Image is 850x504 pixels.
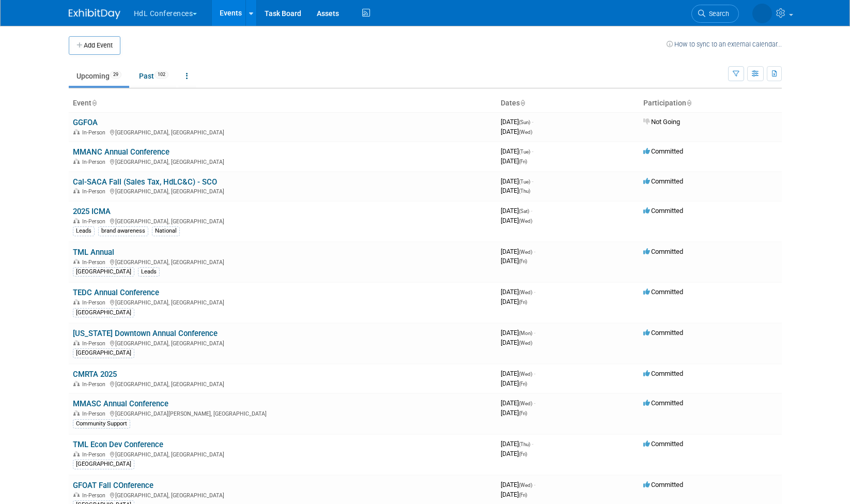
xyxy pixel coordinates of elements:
img: Polly Tracy [752,4,772,23]
a: Past102 [131,66,176,86]
span: - [534,288,535,296]
span: - [532,440,533,448]
span: Committed [643,288,683,296]
span: [DATE] [501,450,527,457]
span: [DATE] [501,379,527,387]
div: Leads [73,226,95,236]
img: In-Person Event [73,299,80,304]
span: In-Person [82,129,109,136]
span: In-Person [82,218,109,225]
span: - [534,399,535,407]
span: (Wed) [519,371,532,377]
span: In-Person [82,259,109,266]
span: In-Person [82,410,109,417]
span: (Fri) [519,410,527,416]
span: In-Person [82,381,109,388]
span: (Fri) [519,299,527,305]
img: In-Person Event [73,340,80,345]
span: 102 [154,71,168,79]
a: Sort by Start Date [520,99,525,107]
span: [DATE] [501,257,527,265]
span: [DATE] [501,147,533,155]
span: - [534,481,535,488]
span: - [534,370,535,377]
span: Not Going [643,118,680,126]
span: (Sun) [519,119,530,125]
span: Committed [643,440,683,448]
th: Dates [497,95,639,112]
a: GFOAT Fall COnference [73,481,153,490]
span: (Fri) [519,159,527,164]
a: Sort by Participation Type [686,99,691,107]
span: Committed [643,399,683,407]
span: - [532,147,533,155]
img: In-Person Event [73,381,80,386]
span: 29 [110,71,121,79]
span: [DATE] [501,207,532,215]
img: In-Person Event [73,218,80,223]
span: (Wed) [519,129,532,135]
img: In-Person Event [73,188,80,193]
img: In-Person Event [73,259,80,264]
span: Committed [643,207,683,215]
div: [GEOGRAPHIC_DATA], [GEOGRAPHIC_DATA] [73,257,492,266]
span: In-Person [82,451,109,458]
div: [GEOGRAPHIC_DATA], [GEOGRAPHIC_DATA] [73,339,492,347]
a: MMANC Annual Conference [73,147,169,157]
div: [GEOGRAPHIC_DATA], [GEOGRAPHIC_DATA] [73,298,492,306]
img: In-Person Event [73,410,80,416]
span: (Wed) [519,401,532,406]
div: [GEOGRAPHIC_DATA], [GEOGRAPHIC_DATA] [73,450,492,458]
span: (Wed) [519,249,532,255]
img: In-Person Event [73,451,80,456]
span: Committed [643,481,683,488]
span: Committed [643,177,683,185]
span: (Sat) [519,208,529,214]
span: [DATE] [501,248,535,255]
th: Participation [639,95,782,112]
a: [US_STATE] Downtown Annual Conference [73,329,218,338]
span: [DATE] [501,370,535,377]
a: Cal-SACA Fall (Sales Tax, HdLC&C) - SCO [73,177,217,187]
span: Committed [643,248,683,255]
img: In-Person Event [73,129,80,134]
div: [GEOGRAPHIC_DATA], [GEOGRAPHIC_DATA] [73,491,492,499]
a: How to sync to an external calendar... [667,40,782,48]
th: Event [69,95,497,112]
span: (Wed) [519,289,532,295]
span: [DATE] [501,128,532,135]
div: brand awareness [98,226,148,236]
span: [DATE] [501,329,535,337]
span: (Mon) [519,330,532,336]
span: In-Person [82,340,109,347]
a: GGFOA [73,118,98,127]
span: (Wed) [519,482,532,488]
span: (Thu) [519,441,530,447]
div: [GEOGRAPHIC_DATA], [GEOGRAPHIC_DATA] [73,217,492,225]
span: (Tue) [519,149,530,155]
a: 2025 ICMA [73,207,111,216]
span: Committed [643,147,683,155]
div: Leads [138,267,160,277]
div: [GEOGRAPHIC_DATA], [GEOGRAPHIC_DATA] [73,187,492,195]
span: [DATE] [501,339,532,346]
div: [GEOGRAPHIC_DATA] [73,460,134,469]
div: [GEOGRAPHIC_DATA][PERSON_NAME], [GEOGRAPHIC_DATA] [73,409,492,417]
div: [GEOGRAPHIC_DATA], [GEOGRAPHIC_DATA] [73,128,492,136]
span: [DATE] [501,481,535,488]
span: - [532,118,533,126]
div: [GEOGRAPHIC_DATA] [73,308,134,317]
img: In-Person Event [73,159,80,164]
span: [DATE] [501,298,527,306]
span: [DATE] [501,118,533,126]
a: TML Annual [73,248,114,257]
a: Sort by Event Name [91,99,97,107]
a: TEDC Annual Conference [73,288,159,297]
span: (Fri) [519,381,527,387]
div: [GEOGRAPHIC_DATA], [GEOGRAPHIC_DATA] [73,157,492,165]
div: [GEOGRAPHIC_DATA], [GEOGRAPHIC_DATA] [73,379,492,388]
span: - [532,177,533,185]
span: [DATE] [501,157,527,165]
div: [GEOGRAPHIC_DATA] [73,267,134,277]
span: [DATE] [501,491,527,498]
